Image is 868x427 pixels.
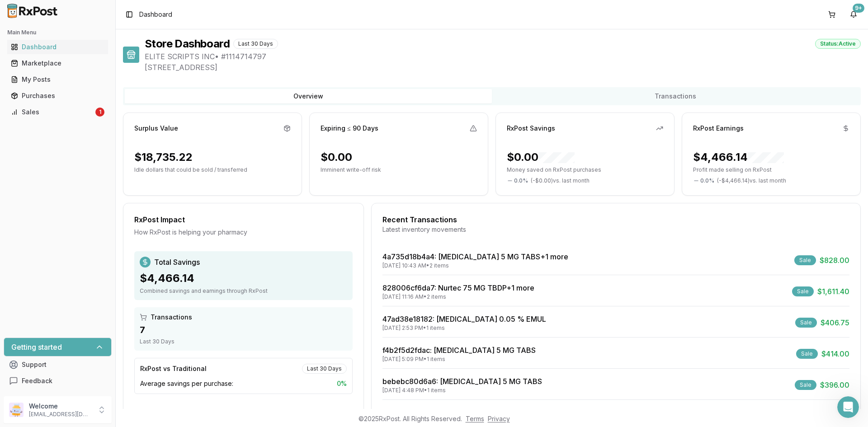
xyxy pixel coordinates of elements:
span: $396.00 [820,380,849,390]
button: Transactions [492,89,859,103]
button: Sales1 [4,105,112,119]
span: ELITE SCRIPTS INC • # 1114714797 [145,51,861,62]
span: [STREET_ADDRESS] [145,62,861,73]
a: Purchases [7,88,108,104]
a: Privacy [488,415,510,422]
p: Idle dollars that could be sold / transferred [134,166,291,174]
div: Status: Active [815,39,861,49]
div: Recent Transactions [382,214,849,225]
a: Marketplace [7,55,108,71]
a: My Posts [7,71,108,88]
div: Marketplace [11,59,104,68]
span: 0.0 % [700,177,714,184]
a: 47ad38e18182: [MEDICAL_DATA] 0.05 % EMUL [382,314,546,324]
div: Last 30 Days [233,39,278,49]
span: $414.00 [821,348,849,359]
div: $18,735.22 [134,150,193,164]
p: Welcome [29,402,92,411]
a: 828006cf6da7: Nurtec 75 MG TBDP+1 more [382,283,534,292]
a: bebebc80d6a6: [MEDICAL_DATA] 5 MG TABS [382,377,542,386]
div: Sale [792,286,814,296]
div: My Posts [11,75,104,84]
div: RxPost Impact [134,214,353,225]
div: [DATE] 10:43 AM • 2 items [382,262,568,269]
div: $4,466.14 [693,150,784,164]
img: RxPost Logo [4,4,61,18]
span: $406.75 [821,317,849,328]
div: RxPost Earnings [693,124,744,133]
div: $0.00 [507,150,575,164]
div: Sales [11,108,94,117]
div: 1 [95,108,104,117]
a: f4b2f5d2fdac: [MEDICAL_DATA] 5 MG TABS [382,346,536,355]
div: Purchases [11,91,104,100]
iframe: Intercom live chat [837,396,859,418]
span: Transactions [151,313,192,322]
div: Surplus Value [134,124,178,133]
div: [DATE] 4:48 PM • 1 items [382,387,542,394]
button: Purchases [4,89,112,103]
a: Sales1 [7,104,108,120]
div: [DATE] 2:53 PM • 1 items [382,324,546,332]
div: Latest inventory movements [382,225,849,234]
div: How RxPost is helping your pharmacy [134,228,353,237]
div: 7 [140,324,347,336]
div: [DATE] 5:09 PM • 1 items [382,356,536,363]
div: Last 30 Days [302,364,347,374]
span: Feedback [22,376,52,385]
button: 9+ [846,7,861,22]
button: Dashboard [4,40,112,54]
span: ( - $0.00 ) vs. last month [531,177,590,184]
button: Feedback [4,373,112,389]
button: Marketplace [4,56,112,70]
a: Dashboard [7,39,108,55]
p: Money saved on RxPost purchases [507,166,663,174]
div: RxPost vs Traditional [140,364,207,373]
p: Imminent write-off risk [321,166,477,174]
div: Sale [794,255,816,265]
div: Last 30 Days [140,338,347,345]
span: Average savings per purchase: [140,379,233,388]
p: Profit made selling on RxPost [693,166,849,174]
div: $0.00 [321,150,352,164]
button: Support [4,357,112,373]
div: RxPost Savings [507,124,555,133]
div: $4,466.14 [140,271,347,286]
nav: breadcrumb [139,10,172,19]
span: $828.00 [820,255,849,266]
span: 0.0 % [514,177,528,184]
img: User avatar [9,403,24,417]
span: ( - $4,466.14 ) vs. last month [717,177,786,184]
div: Sale [795,380,816,390]
h2: Main Menu [7,29,108,36]
button: Overview [125,89,492,103]
div: Expiring ≤ 90 Days [321,124,378,133]
div: 9+ [853,4,864,13]
h3: Getting started [11,342,62,352]
span: 0 % [337,379,347,388]
div: [DATE] 11:16 AM • 2 items [382,293,534,300]
a: 4a735d18b4a4: [MEDICAL_DATA] 5 MG TABS+1 more [382,252,568,261]
a: Terms [466,415,484,422]
h1: Store Dashboard [145,37,230,51]
div: Sale [795,318,817,328]
p: [EMAIL_ADDRESS][DOMAIN_NAME] [29,411,92,418]
div: Dashboard [11,42,104,52]
span: $1,611.40 [817,286,849,297]
div: Sale [796,349,818,359]
div: Combined savings and earnings through RxPost [140,287,347,295]
span: Total Savings [154,257,200,267]
span: Dashboard [139,10,172,19]
button: My Posts [4,72,112,87]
